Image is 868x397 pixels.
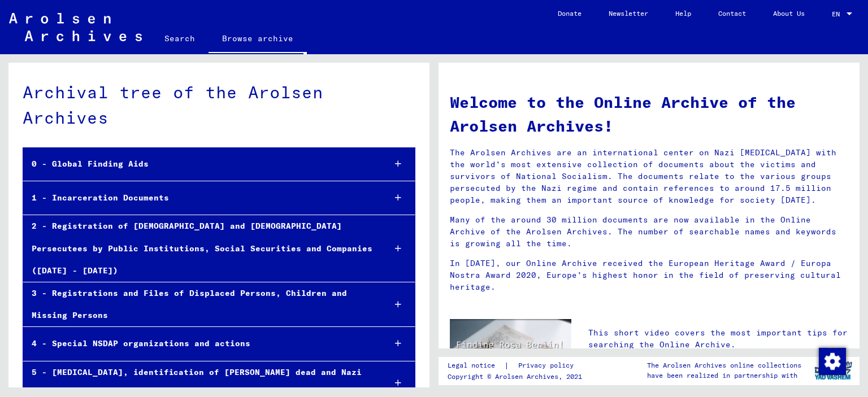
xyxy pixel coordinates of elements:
[450,147,848,206] p: The Arolsen Archives are an international center on Nazi [MEDICAL_DATA] with the world’s most ext...
[9,13,142,41] img: Arolsen_neg.svg
[450,258,848,293] p: In [DATE], our Online Archive received the European Heritage Award / Europa Nostra Award 2020, Eu...
[450,214,848,250] p: Many of the around 30 million documents are now available in the Online Archive of the Arolsen Ar...
[509,360,587,372] a: Privacy policy
[450,90,848,138] h1: Welcome to the Online Archive of the Arolsen Archives!
[588,327,848,351] p: This short video covers the most important tips for searching the Online Archive.
[647,360,801,370] p: The Arolsen Archives online collections
[23,333,376,355] div: 4 - Special NSDAP organizations and actions
[23,80,415,130] div: Archival tree of the Arolsen Archives
[23,187,376,209] div: 1 - Incarceration Documents
[151,25,209,52] a: Search
[647,370,801,381] p: have been realized in partnership with
[23,215,376,282] div: 2 - Registration of [DEMOGRAPHIC_DATA] and [DEMOGRAPHIC_DATA] Persecutees by Public Institutions,...
[23,282,376,326] div: 3 - Registrations and Files of Displaced Persons, Children and Missing Persons
[450,319,571,385] img: video.jpg
[448,360,587,372] div: |
[818,347,845,374] div: Change consent
[832,10,844,18] span: EN
[812,356,854,385] img: yv_logo.png
[209,25,307,54] a: Browse archive
[448,372,587,382] p: Copyright © Arolsen Archives, 2021
[23,153,376,175] div: 0 - Global Finding Aids
[819,348,846,375] img: Change consent
[448,360,504,372] a: Legal notice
